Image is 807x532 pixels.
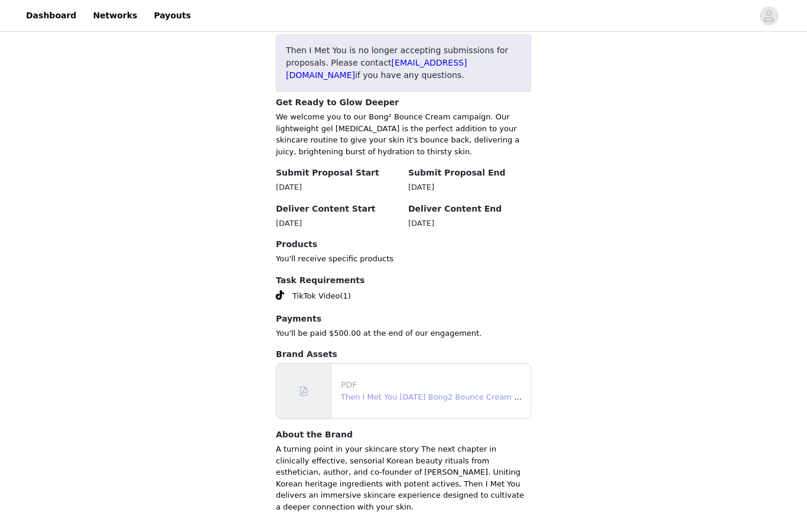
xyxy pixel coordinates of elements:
p: A turning point in your skincare story The next chapter in clinically effective, sensorial Korean... [276,443,531,512]
div: [DATE] [276,181,399,193]
div: [DATE] [276,218,399,229]
a: Networks [86,2,144,29]
h4: Get Ready to Glow Deeper [276,96,531,109]
p: You'll be paid $500.00 at the end of our engagement. [276,327,531,339]
h4: Submit Proposal End [408,167,531,179]
div: [DATE] [408,218,531,229]
h4: Task Requirements [276,274,531,287]
p: Then I Met You is no longer accepting submissions for proposals. Please contact if you have any q... [286,44,521,82]
p: PDF [341,379,526,391]
h4: Brand Assets [276,348,531,361]
a: Payouts [147,2,198,29]
a: Dashboard [19,2,83,29]
h4: Deliver Content End [408,203,531,215]
div: avatar [763,7,775,25]
p: We welcome you to our Bong² Bounce Cream campaign. Our lightweight gel [MEDICAL_DATA] is the perf... [276,111,531,157]
a: Then I Met You [DATE] Bong2 Bounce Cream Paid Influencer Content Brief Reel.pdf [341,392,658,401]
div: [DATE] [408,181,531,193]
p: You'll receive specific products [276,253,531,265]
h4: About the Brand [276,429,531,441]
span: TikTok Video [292,290,340,302]
h4: Products [276,238,531,251]
span: (1) [340,290,350,302]
h4: Deliver Content Start [276,203,399,215]
h4: Payments [276,313,531,325]
h4: Submit Proposal Start [276,167,399,179]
